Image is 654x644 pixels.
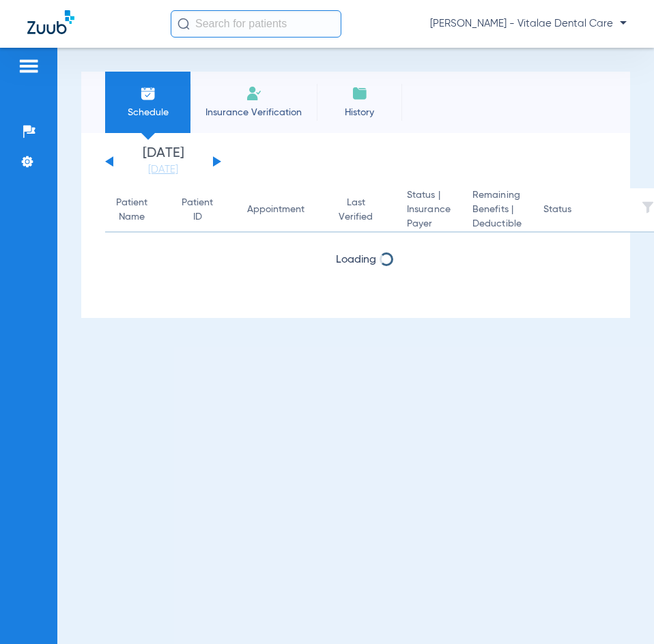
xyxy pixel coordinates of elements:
div: Patient ID [182,196,225,224]
th: Status [532,188,625,233]
span: Insurance Payer [407,203,451,231]
div: Patient Name [116,196,160,224]
img: History [352,85,368,102]
span: Loading [336,254,376,265]
img: Manual Insurance Verification [246,85,262,102]
div: Appointment [247,203,304,217]
span: Insurance Verification [201,106,307,119]
span: Schedule [115,106,180,119]
th: Remaining Benefits | [461,188,532,233]
img: hamburger-icon [18,58,40,74]
a: [DATE] [122,163,204,177]
div: Patient ID [182,196,213,224]
th: Status | [396,188,461,233]
span: Deductible [472,217,522,231]
div: Appointment [247,203,317,217]
img: Search Icon [177,18,190,30]
div: Patient Name [116,196,147,224]
div: Last Verified [339,196,385,224]
span: [PERSON_NAME] - Vitalae Dental Care [430,17,627,31]
span: History [327,106,392,119]
li: [DATE] [122,147,204,177]
img: Zuub Logo [27,10,74,34]
input: Search for patients [171,10,341,38]
img: Schedule [140,85,156,102]
div: Last Verified [339,196,373,224]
